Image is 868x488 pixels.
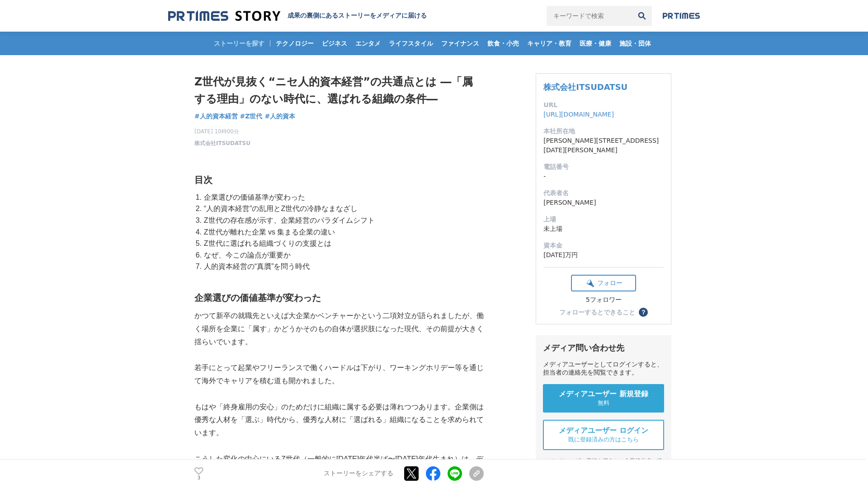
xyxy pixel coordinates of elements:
[202,261,484,272] li: 人的資本経営の“真贋”を問う時代
[438,39,483,47] span: ファイナンス
[202,192,484,203] li: 企業選びの価値基準が変わった
[318,32,351,55] a: ビジネス
[559,309,635,315] div: フォローするとできること
[559,389,648,399] span: メディアユーザー 新規登録
[385,39,437,47] span: ライフスタイル
[438,32,483,55] a: ファイナンス
[264,112,295,121] a: #人的資本
[194,293,321,303] strong: 企業選びの価値基準が変わった
[202,215,484,226] li: Z世代の存在感が示す、企業経営のパラダイムシフト
[264,112,295,120] span: #人的資本
[632,6,652,26] button: 検索
[352,39,384,47] span: エンタメ
[616,32,655,55] a: 施設・団体
[202,249,484,261] li: なぜ、今この論点が重要か
[194,127,250,136] span: [DATE] 10時00分
[616,39,655,47] span: 施設・団体
[543,420,664,450] a: メディアユーザー ログイン 既に登録済みの方はこちら
[543,127,664,136] dt: 本社所在地
[524,39,575,47] span: キャリア・教育
[194,310,484,348] p: かつて新卒の就職先といえば大企業かベンチャーかという二項対立が語られましたが、働く場所を企業に「属す」かどうかそのもの自体が選択肢になった現代、その前提が大きく揺らいでいます。
[168,10,280,22] img: 成果の裏側にあるストーリーをメディアに届ける
[194,401,484,440] p: もはや「終身雇用の安心」のためだけに組織に属する必要は薄れつつあります。企業側は優秀な人材を「選ぶ」時代から、優秀な人材に「選ばれる」組織になることを求められています。
[543,162,664,172] dt: 電話番号
[194,361,484,388] p: 若手にとって起業やフリーランスで働くハードルは下がり、ワーキングホリデー等を通じて海外でキャリアを積む道も開かれました。
[202,238,484,249] li: Z世代に選ばれる組織づくりの支援とは
[543,241,664,250] dt: 資本金
[272,39,317,47] span: テクノロジー
[543,361,664,377] div: メディアユーザーとしてログインすると、担当者の連絡先を閲覧できます。
[543,188,664,198] dt: 代表者名
[484,39,523,47] span: 飲食・小売
[288,12,427,20] h2: 成果の裏側にあるストーリーをメディアに届ける
[318,39,351,47] span: ビジネス
[194,175,212,185] strong: 目次
[543,384,664,413] a: メディアユーザー 新規登録 無料
[663,12,700,19] img: prtimes
[272,32,317,55] a: テクノロジー
[385,32,437,55] a: ライフスタイル
[240,112,263,121] a: #Z世代
[524,32,575,55] a: キャリア・教育
[598,399,609,407] span: 無料
[240,112,263,120] span: #Z世代
[576,32,615,55] a: 医療・健康
[547,6,632,26] input: キーワードで検索
[352,32,384,55] a: エンタメ
[640,309,646,315] span: ？
[543,224,664,234] dd: 未上場
[543,82,627,92] a: 株式会社ITSUDATSU
[194,112,238,121] a: #人的資本経営
[168,10,427,22] a: 成果の裏側にあるストーリーをメディアに届ける 成果の裏側にあるストーリーをメディアに届ける
[543,136,664,155] dd: [PERSON_NAME][STREET_ADDRESS][DATE][PERSON_NAME]
[576,39,615,47] span: 医療・健康
[568,436,639,444] span: 既に登録済みの方はこちら
[202,203,484,215] li: “人的資本経営”の乱用とZ世代の冷静なまなざし
[543,100,664,110] dt: URL
[543,111,614,118] a: [URL][DOMAIN_NAME]
[571,275,636,291] button: フォロー
[194,476,203,480] p: 3
[543,343,664,353] div: メディア問い合わせ先
[194,139,250,147] a: 株式会社ITSUDATSU
[571,296,636,304] div: 5フォロワー
[559,426,648,436] span: メディアユーザー ログイン
[543,172,664,181] dd: -
[484,32,523,55] a: 飲食・小売
[639,308,648,317] button: ？
[543,198,664,207] dd: [PERSON_NAME]
[543,250,664,260] dd: [DATE]万円
[543,215,664,224] dt: 上場
[202,226,484,238] li: Z世代が離れた企業 vs 集まる企業の違い
[324,470,393,478] p: ストーリーをシェアする
[194,112,238,120] span: #人的資本経営
[194,73,484,108] h1: Z世代が見抜く“ニセ人的資本経営”の共通点とは ―「属する理由」のない時代に、選ばれる組織の条件―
